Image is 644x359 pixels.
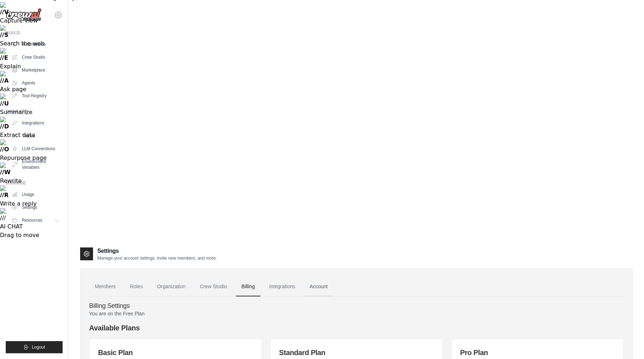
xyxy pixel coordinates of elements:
a: Billing [236,277,260,296]
a: Organization [151,277,191,296]
div: Chat-Widget [608,325,644,359]
a: Roles [124,277,148,296]
a: Members [89,277,121,296]
h3: Basic Plan [98,348,253,358]
button: Logout [6,341,63,353]
h3: Standard Plan [279,348,434,358]
p: Manage your account settings, invite new members, and more. [97,255,217,261]
span: Logout [32,344,45,350]
p: You are on the Free Plan [89,310,624,317]
a: Integrations [263,277,301,296]
iframe: Chat Widget [608,325,644,359]
h3: Pro Plan [460,348,615,358]
a: Crew Studio [194,277,233,296]
h4: Billing Settings [89,302,624,310]
a: Account [304,277,333,296]
h4: Available Plans [89,323,624,333]
h2: Settings [97,247,217,255]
